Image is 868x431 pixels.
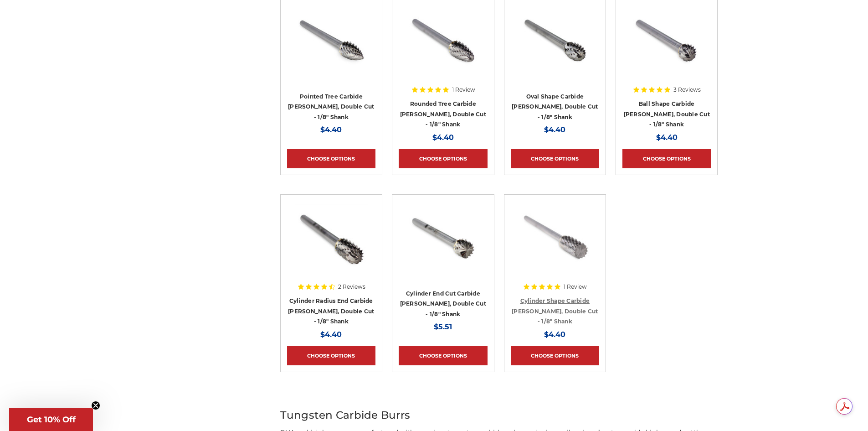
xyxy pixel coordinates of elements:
img: oval shape tungsten carbide burrCBSE-51D oval/egg shape carbide burr 1/8" shank [519,4,591,77]
img: CBSG-51D pointed tree shape carbide burr 1/8" shank [295,4,368,77]
button: Close teaser [91,401,100,410]
a: oval shape tungsten carbide burrCBSE-51D oval/egg shape carbide burr 1/8" shank [511,4,599,93]
img: CBSC-51D cylinder radius end cut shape carbide burr 1/8" shank [295,201,368,274]
span: $4.40 [320,125,342,134]
span: $4.40 [656,133,678,142]
a: Pointed Tree Carbide [PERSON_NAME], Double Cut - 1/8" Shank [288,93,374,120]
a: Choose Options [399,149,487,168]
span: $5.51 [434,322,452,331]
div: Get 10% OffClose teaser [9,408,93,431]
a: Choose Options [511,346,599,365]
a: Ball Shape Carbide [PERSON_NAME], Double Cut - 1/8" Shank [624,100,710,128]
a: Oval Shape Carbide [PERSON_NAME], Double Cut - 1/8" Shank [512,93,598,120]
a: Choose Options [287,346,375,365]
img: CBSA-51D cylinder shape carbide burr 1/8" shank [519,201,591,274]
span: $4.40 [320,330,342,339]
img: CBSF-51D rounded tree shape carbide burr 1/8" shank [406,4,479,77]
h2: Tungsten Carbide Burrs [280,407,718,423]
span: $4.40 [544,330,565,339]
a: Rounded Tree Carbide [PERSON_NAME], Double Cut - 1/8" Shank [400,100,486,128]
a: Cylinder Radius End Carbide [PERSON_NAME], Double Cut - 1/8" Shank [288,297,374,325]
a: Choose Options [511,149,599,168]
a: CBSA-51D cylinder shape carbide burr 1/8" shank [511,201,599,290]
a: Cylinder Shape Carbide [PERSON_NAME], Double Cut - 1/8" Shank [512,297,598,325]
a: Choose Options [287,149,375,168]
a: double cut 1/8 inch shank cylinder carbide burr [399,201,487,290]
a: CBSD-51D ball shape carbide burr 1/8" shank [622,4,711,93]
span: $4.40 [432,133,454,142]
a: CBSF-51D rounded tree shape carbide burr 1/8" shank [399,4,487,93]
img: CBSD-51D ball shape carbide burr 1/8" shank [630,4,703,77]
a: Choose Options [622,149,711,168]
a: CBSC-51D cylinder radius end cut shape carbide burr 1/8" shank [287,201,375,290]
img: double cut 1/8 inch shank cylinder carbide burr [406,201,479,274]
a: Choose Options [399,346,487,365]
a: CBSG-51D pointed tree shape carbide burr 1/8" shank [287,4,375,93]
span: Get 10% Off [27,415,76,425]
span: $4.40 [544,125,565,134]
a: Cylinder End Cut Carbide [PERSON_NAME], Double Cut - 1/8" Shank [400,290,486,317]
